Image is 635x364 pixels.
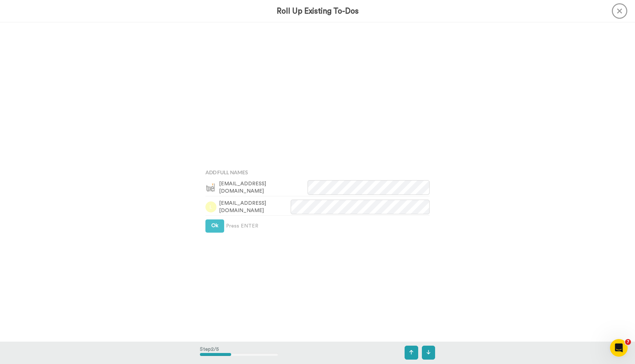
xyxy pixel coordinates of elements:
[219,200,291,214] span: [EMAIL_ADDRESS][DOMAIN_NAME]
[200,342,278,363] div: Step 2 / 5
[219,180,308,195] span: [EMAIL_ADDRESS][DOMAIN_NAME]
[205,219,224,233] button: Ok
[610,339,628,357] iframe: Intercom live chat
[226,222,258,230] span: Press ENTER
[625,339,631,345] span: 7
[277,7,359,15] h3: Roll Up Existing To-Dos
[211,223,218,228] span: Ok
[205,201,216,212] img: l.png
[205,170,430,175] h4: Add Full Names
[205,182,216,193] img: 694cbe60-3db1-4464-bcc7-2bdb6d8dfabe.png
